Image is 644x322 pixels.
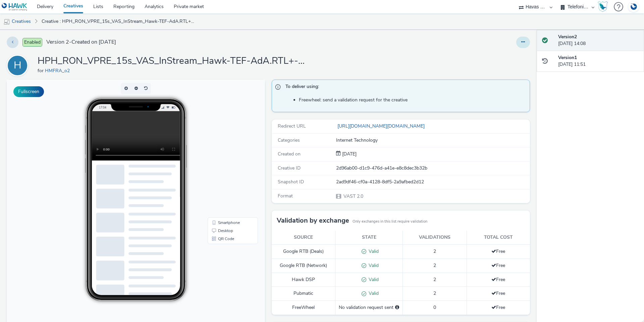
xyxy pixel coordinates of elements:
a: Hawk Academy [598,1,610,12]
div: 2ad9df46-cf0a-4128-8df5-2a9afbed2d12 [336,179,529,185]
li: Freewheel: send a validation request for the creative [299,97,526,103]
div: H [14,56,21,75]
span: for [38,67,45,74]
a: HMFRA_o2 [45,67,72,74]
span: Creative ID [278,165,301,171]
span: Free [491,248,505,255]
span: Valid [366,248,379,255]
span: Valid [366,262,379,269]
a: Creative : HPH_RON_VPRE_15s_VAS_InStream_Hawk-TEF-AdA.RTL+-Multiscreen-nontargeted-Streaming_PO_O... [38,13,199,30]
span: Smartphone [211,141,233,145]
img: Account DE [629,1,639,12]
h1: HPH_RON_VPRE_15s_VAS_InStream_Hawk-TEF-AdA.RTL+-Multiscreen-nontargeted-Streaming_PO_O2-AWA-TRADE... [38,55,306,67]
td: Google RTB (Network) [272,259,335,273]
span: Free [491,262,505,269]
li: Desktop [202,147,250,155]
span: Created on [278,151,301,157]
div: [DATE] 11:51 [558,54,639,68]
img: mobile [3,18,10,25]
span: Valid [366,290,379,296]
span: 2 [433,248,436,255]
span: 2 [433,262,436,269]
strong: Version 2 [558,34,577,40]
span: Enabled [22,38,42,47]
span: To deliver using: [285,83,523,92]
span: VAST 2.0 [343,193,363,199]
span: Snapshot ID [278,179,304,185]
img: Hawk Academy [598,1,608,12]
li: QR Code [202,155,250,163]
span: Free [491,276,505,283]
span: [DATE] [341,151,357,157]
td: FreeWheel [272,301,335,315]
img: undefined Logo [2,3,28,11]
span: QR Code [211,157,227,161]
button: Fullscreen [13,86,44,97]
div: No validation request sent [339,304,399,311]
span: Format [278,193,293,199]
span: Valid [366,276,379,283]
h3: Validation by exchange [277,216,349,226]
span: 0 [433,304,436,311]
th: Validations [403,231,467,244]
th: Source [272,231,335,244]
td: Google RTB (Deals) [272,244,335,259]
span: Free [491,290,505,296]
a: [URL][DOMAIN_NAME][DOMAIN_NAME] [336,123,427,129]
strong: Version 1 [558,54,577,61]
span: 2 [433,276,436,283]
small: Only exchanges in this list require validation [353,219,427,224]
span: Version 2 - Created on [DATE] [46,38,116,46]
div: Please select a deal below and click on Send to send a validation request to FreeWheel. [395,304,399,311]
td: Hawk DSP [272,273,335,287]
div: Internet Technology [336,137,529,144]
span: Desktop [211,149,226,153]
th: State [335,231,403,244]
th: Total cost [467,231,530,244]
div: Creation 06 August 2025, 11:51 [341,151,357,157]
a: H [7,62,31,68]
span: Categories [278,137,300,143]
span: 2 [433,290,436,296]
li: Smartphone [202,139,250,147]
td: Pubmatic [272,287,335,301]
span: Free [491,304,505,311]
span: 17:04 [92,26,100,30]
span: Redirect URL [278,123,306,129]
div: 2d96ab00-d1c9-476d-a41e-e8c8dec3b32b [336,165,529,172]
div: [DATE] 14:08 [558,34,639,47]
